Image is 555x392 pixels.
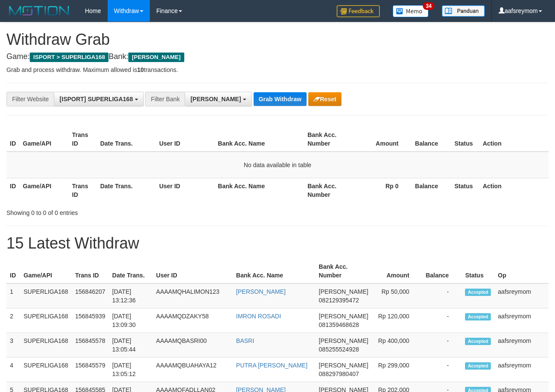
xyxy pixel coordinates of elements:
td: - [422,358,462,382]
span: ISPORT > SUPERLIGA168 [30,53,109,62]
button: Grab Withdraw [254,92,307,106]
td: aafsreymom [494,308,549,333]
td: SUPERLIGA168 [20,283,72,308]
button: [PERSON_NAME] [185,92,251,106]
span: Accepted [465,362,491,370]
th: ID [6,178,19,202]
span: [ISPORT] SUPERLIGA168 [59,96,133,103]
td: - [422,308,462,333]
th: Bank Acc. Number [304,127,353,152]
th: Bank Acc. Number [304,178,353,202]
th: Amount [372,259,422,283]
a: IMRON ROSADI [236,313,281,320]
span: Copy 081359468628 to clipboard [319,321,359,328]
th: User ID [156,127,214,152]
span: [PERSON_NAME] [319,337,368,344]
span: 34 [423,2,434,10]
p: Grab and process withdraw. Maximum allowed is transactions. [6,65,549,74]
span: [PERSON_NAME] [128,53,184,62]
th: Balance [412,127,451,152]
h1: Withdraw Grab [6,31,549,48]
th: Trans ID [71,259,109,283]
td: 156845579 [71,358,109,382]
th: Game/API [19,127,68,152]
td: 156846207 [71,283,109,308]
td: [DATE] 13:09:30 [109,308,153,333]
td: 156845578 [71,333,109,358]
th: Trans ID [68,127,96,152]
th: Balance [412,178,451,202]
a: [PERSON_NAME] [236,288,285,295]
h1: 15 Latest Withdraw [6,235,549,252]
th: Amount [353,127,412,152]
td: Rp 400,000 [372,333,422,358]
span: Accepted [465,313,491,320]
span: Copy 085255524928 to clipboard [319,346,359,353]
th: Date Trans. [109,259,153,283]
div: Filter Bank [145,92,185,106]
td: 156845939 [71,308,109,333]
td: 3 [6,333,20,358]
td: aafsreymom [494,333,549,358]
th: Bank Acc. Name [233,259,315,283]
span: Accepted [465,289,491,296]
span: Accepted [465,338,491,345]
th: Bank Acc. Number [315,259,372,283]
td: [DATE] 13:12:36 [109,283,153,308]
th: Rp 0 [353,178,412,202]
a: BASRI [236,337,254,344]
button: [ISPORT] SUPERLIGA168 [54,92,143,106]
td: aafsreymom [494,283,549,308]
button: Reset [308,92,341,106]
td: Rp 120,000 [372,308,422,333]
td: 2 [6,308,20,333]
div: Filter Website [6,92,54,106]
td: AAAAMQBASRI00 [153,333,233,358]
td: 1 [6,283,20,308]
span: [PERSON_NAME] [319,313,368,320]
td: SUPERLIGA168 [20,358,72,382]
span: Copy 088297980407 to clipboard [319,370,359,377]
a: PUTRA [PERSON_NAME] [236,362,307,369]
th: Game/API [20,259,72,283]
strong: 10 [137,66,144,73]
span: [PERSON_NAME] [319,288,368,295]
td: - [422,283,462,308]
td: Rp 299,000 [372,358,422,382]
th: Bank Acc. Name [214,178,304,202]
th: Date Trans. [97,178,156,202]
td: Rp 50,000 [372,283,422,308]
th: Action [479,127,549,152]
td: [DATE] 13:05:12 [109,358,153,382]
td: aafsreymom [494,358,549,382]
img: Button%20Memo.svg [393,5,429,17]
th: Bank Acc. Name [214,127,304,152]
div: Showing 0 to 0 of 0 entries [6,205,225,217]
span: Copy 082129395472 to clipboard [319,297,359,304]
span: [PERSON_NAME] [319,362,368,369]
th: Date Trans. [97,127,156,152]
td: - [422,333,462,358]
th: Balance [422,259,462,283]
td: No data available in table [6,152,549,178]
th: Status [451,178,479,202]
th: Status [451,127,479,152]
img: Feedback.jpg [337,5,380,17]
td: [DATE] 13:05:44 [109,333,153,358]
th: ID [6,259,20,283]
td: 4 [6,358,20,382]
td: SUPERLIGA168 [20,308,72,333]
h4: Game: Bank: [6,53,549,61]
td: AAAAMQBUAHAYA12 [153,358,233,382]
th: Game/API [19,178,68,202]
td: AAAAMQDZAKY58 [153,308,233,333]
span: [PERSON_NAME] [190,96,241,103]
td: SUPERLIGA168 [20,333,72,358]
img: panduan.png [442,5,485,17]
th: Trans ID [68,178,96,202]
th: ID [6,127,19,152]
img: MOTION_logo.png [6,4,72,17]
th: User ID [153,259,233,283]
th: Action [479,178,549,202]
th: Status [462,259,494,283]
